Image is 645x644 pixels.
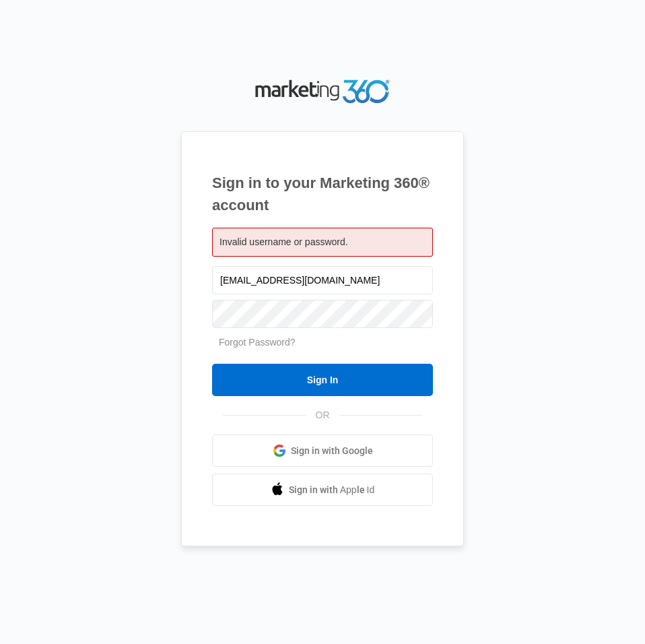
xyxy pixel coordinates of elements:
[212,474,433,506] a: Sign in with Apple Id
[291,444,373,458] span: Sign in with Google
[289,483,375,497] span: Sign in with Apple Id
[212,364,433,396] input: Sign In
[212,434,433,467] a: Sign in with Google
[219,337,296,348] a: Forgot Password?
[212,172,433,216] h1: Sign in to your Marketing 360® account
[219,236,348,247] span: Invalid username or password.
[212,266,433,294] input: Email
[306,408,339,422] span: OR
